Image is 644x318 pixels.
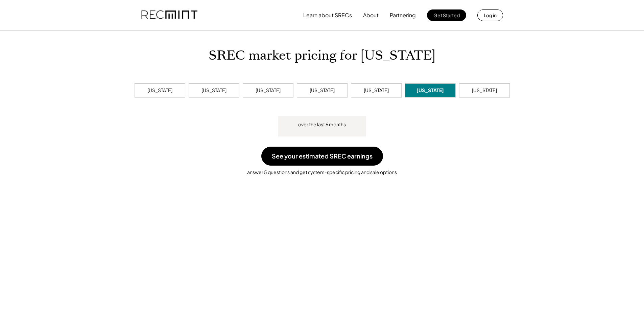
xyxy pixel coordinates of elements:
[209,48,436,64] h1: SREC market pricing for [US_STATE]
[147,87,172,94] div: [US_STATE]
[141,4,197,27] img: recmint-logotype%403x.png
[427,9,466,21] button: Get Started
[256,87,281,94] div: [US_STATE]
[298,121,346,128] div: over the last 6 months
[364,87,389,94] div: [US_STATE]
[477,9,503,21] button: Log in
[303,8,352,22] button: Learn about SRECs
[7,166,637,176] div: answer 5 questions and get system-specific pricing and sale options
[310,87,335,94] div: [US_STATE]
[472,87,497,94] div: [US_STATE]
[390,8,416,22] button: Partnering
[416,87,444,94] div: [US_STATE]
[261,147,383,166] button: See your estimated SREC earnings
[201,87,226,94] div: [US_STATE]
[363,8,379,22] button: About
